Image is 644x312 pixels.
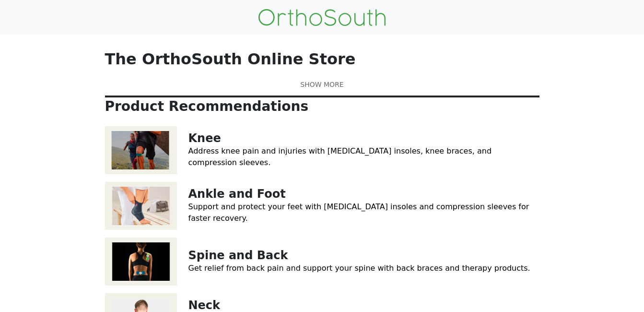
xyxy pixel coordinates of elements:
[105,238,177,286] img: Spine and Back
[188,132,221,145] a: Knee
[188,299,221,312] a: Neck
[188,146,492,167] a: Address knee pain and injuries with [MEDICAL_DATA] insoles, knee braces, and compression sleeves.
[188,202,529,223] a: Support and protect your feet with [MEDICAL_DATA] insoles and compression sleeves for faster reco...
[105,126,177,174] img: Knee
[188,249,288,262] a: Spine and Back
[258,9,386,26] img: OrthoSouth
[105,98,539,115] p: Product Recommendations
[105,50,539,68] p: The OrthoSouth Online Store
[188,264,530,273] a: Get relief from back pain and support your spine with back braces and therapy products.
[188,187,286,201] a: Ankle and Foot
[105,182,177,230] img: Ankle and Foot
